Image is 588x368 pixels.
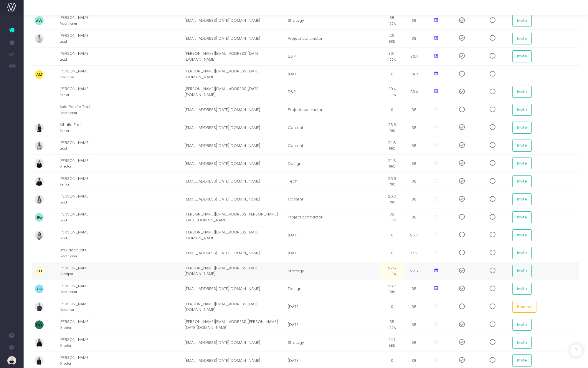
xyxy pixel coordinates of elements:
td: 22.8 [404,262,425,280]
img: profile_images [35,70,44,79]
small: Lead [60,57,67,62]
td: [EMAIL_ADDRESS][DATE][DOMAIN_NAME] [182,190,285,208]
td: 38 [404,190,425,208]
small: Lead [60,145,67,151]
td: [PERSON_NAME][EMAIL_ADDRESS][DATE][DOMAIN_NAME] [182,226,285,244]
small: 70% [389,289,395,294]
td: D&P [285,83,380,101]
td: [PERSON_NAME] [60,298,182,316]
td: 38 [404,208,425,226]
td: 24.8 [380,137,404,155]
td: [PERSON_NAME][EMAIL_ADDRESS][DATE][DOMAIN_NAME] [182,47,285,65]
td: [PERSON_NAME][EMAIL_ADDRESS][DATE][DOMAIN_NAME] [182,65,285,83]
button: Invite [512,247,532,259]
button: Invite [512,265,532,277]
small: 70% [389,181,395,187]
td: Content [285,190,380,208]
td: 38 [404,119,425,137]
button: Invite [512,229,532,241]
button: Invite [512,211,532,223]
button: Invite [512,193,532,205]
td: Strategy [285,11,380,29]
td: [PERSON_NAME] [60,29,182,47]
small: 100% [389,21,396,26]
td: 38 [404,101,425,119]
small: 65% [389,145,395,151]
td: 26.6 [404,226,425,244]
td: 38 [404,155,425,173]
small: Executive [60,74,74,79]
small: Senior [60,181,69,187]
small: Practitioner [60,253,77,258]
small: Lead [60,39,67,44]
small: Senior [60,92,69,97]
td: 30.4 [380,47,404,65]
td: 26 [380,29,404,47]
td: [EMAIL_ADDRESS][DATE][DOMAIN_NAME] [182,11,285,29]
button: Invite [512,283,532,295]
button: Invite [512,33,532,44]
td: 0 [380,226,404,244]
small: Lead [60,235,67,241]
td: [EMAIL_ADDRESS][DATE][DOMAIN_NAME] [182,280,285,298]
img: profile_images [35,123,44,132]
img: profile_images [35,16,44,25]
td: [EMAIL_ADDRESS][DATE][DOMAIN_NAME] [182,244,285,262]
td: [PERSON_NAME][EMAIL_ADDRESS][PERSON_NAME][DATE][DOMAIN_NAME] [182,316,285,334]
td: Content [285,137,380,155]
td: Design [285,155,380,173]
small: Practitioner [60,110,77,115]
button: Invite [512,354,532,366]
td: 38 [380,208,404,226]
img: profile_images [35,213,44,222]
td: 38 [404,137,425,155]
td: [PERSON_NAME][EMAIL_ADDRESS][PERSON_NAME][DATE][DOMAIN_NAME] [182,208,285,226]
button: Resend [512,301,536,313]
td: 38 [404,334,425,352]
button: Invite [512,86,532,98]
img: profile_images [35,87,44,96]
td: [PERSON_NAME] [60,83,182,101]
td: BYO accounts [60,244,182,262]
td: Strategy [285,334,380,352]
button: Invite [512,319,532,331]
small: 100% [389,57,396,62]
img: profile_images [35,159,44,168]
button: Invite [512,140,532,151]
td: [PERSON_NAME] [60,208,182,226]
img: profile_images [35,338,44,347]
td: [PERSON_NAME] [60,65,182,83]
td: 30.4 [380,83,404,101]
img: profile_images [35,231,44,240]
td: [EMAIL_ADDRESS][DATE][DOMAIN_NAME] [182,334,285,352]
td: 38 [404,173,425,190]
small: 100% [389,325,396,330]
img: profile_images [35,195,44,204]
td: Strategy [285,262,380,280]
td: [EMAIL_ADDRESS][DATE][DOMAIN_NAME] [182,119,285,137]
td: 38 [404,11,425,29]
td: Content [285,119,380,137]
small: Senior [60,128,69,133]
img: images/default_profile_image.png [7,356,16,365]
small: 100% [389,217,396,223]
td: [EMAIL_ADDRESS][DATE][DOMAIN_NAME] [182,137,285,155]
td: [EMAIL_ADDRESS][DATE][DOMAIN_NAME] [182,173,285,190]
small: 65% [389,163,395,169]
img: profile_images [35,177,44,186]
td: [PERSON_NAME] [60,316,182,334]
td: [DATE] [285,244,380,262]
img: profile_images [35,320,44,329]
button: Invite [512,122,532,133]
td: 26.6 [380,173,404,190]
td: [EMAIL_ADDRESS][DATE][DOMAIN_NAME] [182,29,285,47]
td: 30.4 [404,83,425,101]
small: 65% [389,343,395,348]
td: 38 [404,29,425,47]
td: 24.8 [380,155,404,173]
td: 34.2 [404,65,425,83]
img: profile_images [35,266,44,275]
td: 26.6 [380,190,404,208]
td: 26.6 [380,280,404,298]
small: Executive [60,307,74,312]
